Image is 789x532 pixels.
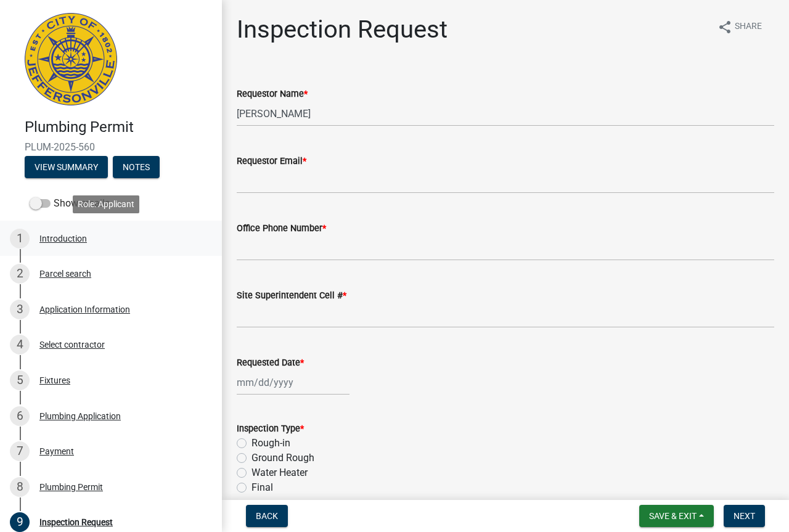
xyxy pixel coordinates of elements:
div: Parcel search [39,269,91,278]
label: Show emails [30,196,110,211]
img: City of Jeffersonville, Indiana [25,13,117,105]
wm-modal-confirm: Notes [113,163,160,173]
label: Ground Rough [251,451,314,465]
div: 7 [10,441,30,461]
div: 4 [10,335,30,354]
h4: Plumbing Permit [25,118,212,136]
div: 5 [10,370,30,390]
div: 2 [10,264,30,284]
i: share [717,20,732,35]
input: mm/dd/yyyy [237,370,350,395]
label: Requested Date [237,359,304,367]
span: Back [256,511,278,521]
div: Fixtures [39,376,70,385]
label: Rough-in [251,436,290,451]
div: Role: Applicant [73,195,139,213]
div: Introduction [39,234,87,243]
div: 8 [10,477,30,497]
div: Payment [39,447,74,456]
button: Notes [113,156,160,178]
button: shareShare [708,15,772,39]
div: Plumbing Application [39,412,121,420]
button: Back [246,505,288,527]
div: 1 [10,229,30,248]
span: Share [735,20,762,35]
div: Plumbing Permit [39,483,103,491]
label: Requestor Email [237,157,306,166]
button: Next [724,505,765,527]
label: Inspection Type [237,425,304,433]
div: 3 [10,300,30,319]
div: 6 [10,406,30,426]
h1: Inspection Request [237,15,448,44]
label: Water Heater [251,465,308,480]
span: PLUM-2025-560 [25,141,197,153]
label: Site Superintendent Cell # [237,292,346,300]
wm-modal-confirm: Summary [25,163,108,173]
span: Next [734,511,755,521]
div: 9 [10,512,30,532]
div: Inspection Request [39,518,113,526]
label: Final [251,480,273,495]
label: Office Phone Number [237,224,326,233]
span: Save & Exit [649,511,697,521]
button: View Summary [25,156,108,178]
div: Application Information [39,305,130,314]
button: Save & Exit [639,505,714,527]
div: Select contractor [39,340,105,349]
label: Requestor Name [237,90,308,99]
